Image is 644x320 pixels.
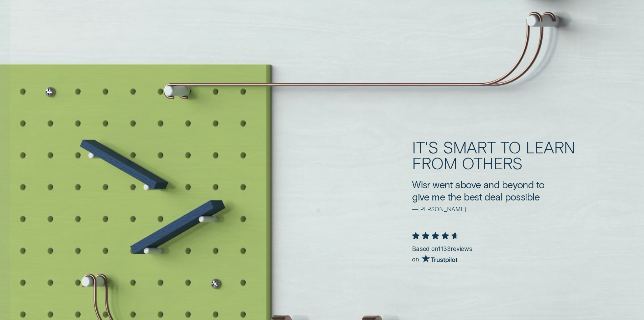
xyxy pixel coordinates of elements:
[412,155,457,171] div: from
[462,155,523,171] div: others
[443,139,496,155] div: smart
[526,139,575,155] div: learn
[412,139,438,155] div: It's
[500,139,521,155] div: to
